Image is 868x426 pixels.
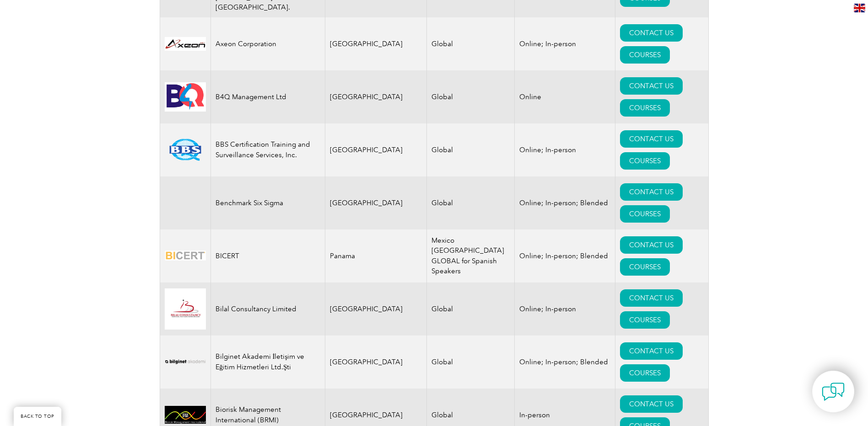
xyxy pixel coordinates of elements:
[620,342,683,360] a: CONTACT US
[620,152,670,170] a: COURSES
[14,407,61,426] a: BACK TO TOP
[620,236,683,254] a: CONTACT US
[515,123,615,176] td: Online; In-person
[165,351,206,373] img: a1985bb7-a6fe-eb11-94ef-002248181dbe-logo.png
[427,335,515,389] td: Global
[854,4,865,12] img: en
[427,176,515,229] td: Global
[427,123,515,176] td: Global
[427,282,515,335] td: Global
[620,183,683,201] a: CONTACT US
[427,70,515,123] td: Global
[620,24,683,42] a: CONTACT US
[515,229,615,282] td: Online; In-person; Blended
[210,17,325,70] td: Axeon Corporation
[325,123,427,176] td: [GEOGRAPHIC_DATA]
[515,176,615,229] td: Online; In-person; Blended
[325,229,427,282] td: Panama
[620,311,670,329] a: COURSES
[427,229,515,282] td: Mexico [GEOGRAPHIC_DATA] GLOBAL for Spanish Speakers
[165,245,206,267] img: d424547b-a6e0-e911-a812-000d3a795b83-logo.png
[515,335,615,389] td: Online; In-person; Blended
[165,288,206,330] img: 2f91f213-be97-eb11-b1ac-00224815388c-logo.jpg
[210,70,325,123] td: B4Q Management Ltd
[515,282,615,335] td: Online; In-person
[165,138,206,161] img: 81a8cf56-15af-ea11-a812-000d3a79722d-logo.png
[165,406,206,424] img: d01771b9-0638-ef11-a316-00224812a81c-logo.jpg
[620,289,683,307] a: CONTACT US
[210,229,325,282] td: BICERT
[620,258,670,276] a: COURSES
[325,176,427,229] td: [GEOGRAPHIC_DATA]
[822,380,845,403] img: contact-chat.png
[325,70,427,123] td: [GEOGRAPHIC_DATA]
[210,176,325,229] td: Benchmark Six Sigma
[515,70,615,123] td: Online
[620,205,670,223] a: COURSES
[620,395,683,413] a: CONTACT US
[620,77,683,95] a: CONTACT US
[325,335,427,389] td: [GEOGRAPHIC_DATA]
[620,130,683,148] a: CONTACT US
[210,282,325,335] td: Bilal Consultancy Limited
[620,364,670,382] a: COURSES
[165,37,206,51] img: 28820fe6-db04-ea11-a811-000d3a793f32-logo.jpg
[210,335,325,389] td: Bilginet Akademi İletişim ve Eğitim Hizmetleri Ltd.Şti
[325,17,427,70] td: [GEOGRAPHIC_DATA]
[325,282,427,335] td: [GEOGRAPHIC_DATA]
[427,17,515,70] td: Global
[165,82,206,112] img: 9db4b902-10da-eb11-bacb-002248158a6d-logo.jpg
[620,46,670,64] a: COURSES
[515,17,615,70] td: Online; In-person
[620,99,670,117] a: COURSES
[210,123,325,176] td: BBS Certification Training and Surveillance Services, Inc.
